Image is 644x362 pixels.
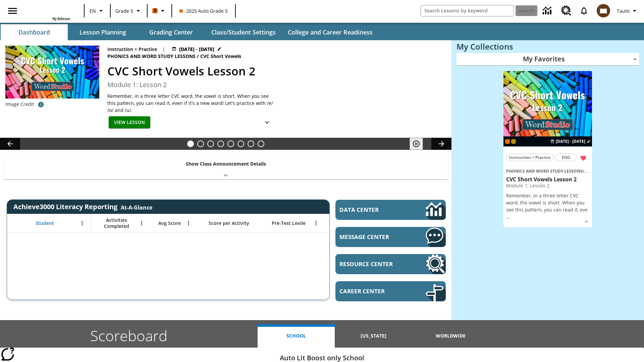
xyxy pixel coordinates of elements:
[186,160,266,167] p: Show Class Announcement Details
[217,140,224,147] button: Slide 4 One Idea, Lots of Hard Work
[248,140,254,147] button: Slide 7 Making a Difference for the Planet
[509,154,551,161] span: Instruction + Practice
[179,46,214,53] span: [DATE] - [DATE]
[339,287,406,295] span: Career Center
[577,152,589,164] button: Remove from Favorites
[206,24,281,40] button: Class/Student Settings
[187,140,194,147] button: Slide 1 CVC Short Vowels Lesson 2
[1,24,68,40] button: Dashboard
[179,7,228,14] span: 2025 Auto Grade 5
[506,176,589,183] h3: CVC Short Vowels Lesson 2
[107,93,275,114] p: Remember, in a three letter CVC word, the vowel is short. When you see this pattern, you can read...
[339,206,403,214] span: Data Center
[506,167,589,175] span: Topic: Phonics and Word Study Lessons/CVC Short Vowels
[258,324,335,348] button: School
[431,138,451,150] button: Lesson carousel, Next
[282,24,378,40] button: College and Career Readiness
[138,24,205,40] button: Grading Center
[581,217,591,227] button: Show Details
[457,53,639,66] div: My Favorites
[107,80,443,90] h3: Module 1: Lesson 2
[260,116,274,129] button: Show Details
[335,227,446,247] a: Message Center
[412,324,489,348] button: Worldwide
[335,324,412,348] button: [US_STATE]
[237,140,244,147] button: Slide 6 Career Lesson
[107,63,443,80] h2: CVC Short Vowels Lesson 2
[410,138,423,150] button: Pause
[107,46,157,53] p: Instruction + Practice
[5,101,34,108] p: Image Credit
[13,202,152,211] span: Achieve3000 Literacy Reporting
[154,6,157,15] span: B
[26,2,70,21] div: Home
[335,200,446,220] a: Data Center
[158,220,181,226] span: Avg Score
[614,5,641,17] button: Profile/Settings
[555,154,577,161] button: ENG
[339,233,406,241] span: Message Center
[583,168,588,174] span: /
[503,71,592,228] div: lesson details
[77,218,87,228] button: Open Menu
[617,7,630,14] span: Tauto
[121,202,152,211] div: At-A-Glance
[549,138,592,144] button: Aug 28 - Aug 28 Choose Dates
[557,2,575,20] a: Resource Center, Will open in new tab
[339,260,406,268] span: Resource Center
[150,5,169,17] button: Boost Class color is orange. Change class color
[457,42,639,51] h3: My Collections
[26,3,70,16] a: Home
[585,206,588,213] span: e
[3,156,448,179] div: Show Class Announcement Details
[36,220,54,226] span: Student
[575,2,593,19] a: Notifications
[410,138,430,150] div: Pause
[593,2,614,19] button: Select a new avatar
[137,218,147,228] button: Open Menu
[584,168,619,174] span: CVC Short Vowels
[209,220,249,226] span: Score per Activity
[197,140,204,147] button: Slide 2 Cars of the Future?
[335,254,446,274] a: Resource Center, Will open in new tab
[3,1,22,21] button: Open side menu
[162,46,165,53] span: |
[511,139,516,144] div: New 2025 class
[272,220,306,226] span: Pre-Test Lexile
[227,140,234,147] button: Slide 5 Pre-release lesson
[200,53,243,60] span: CVC Short Vowels
[5,46,99,99] img: CVC Short Vowels Lesson 2.
[506,214,510,220] span: …
[90,7,96,14] span: EN
[113,5,145,17] button: Grade: Grade 5, Select a grade
[109,116,150,129] button: View Lesson
[115,7,133,14] span: Grade 5
[34,99,48,111] button: Image credit: TOXIC CAT/Shutterstock
[87,5,108,17] button: Language: EN, Select a language
[506,192,589,220] p: Remember, in a three letter CVC word, the vowel is short. When you see this pattern, you can read...
[69,24,136,40] button: Lesson Planning
[52,16,70,21] span: NJ Edition
[311,218,321,228] button: Open Menu
[505,139,510,144] div: Current Class
[94,217,139,229] span: Activities Completed
[207,140,214,147] button: Slide 3 What's the Big Idea?
[335,281,446,301] a: Career Center
[258,140,264,147] button: Slide 8 Sleepless in the Animal Kingdom
[506,168,583,174] span: Phonics and Word Study Lessons
[556,138,585,144] span: [DATE] - [DATE]
[597,4,610,17] img: avatar image
[506,154,554,161] button: Instruction + Practice
[183,218,194,228] button: Open Menu
[197,53,199,59] span: /
[539,2,557,20] a: Data Center
[107,53,197,60] span: Phonics and Word Study Lessons
[170,46,223,53] button: Aug 28 - Aug 28 Choose Dates
[562,154,570,161] span: ENG
[421,5,514,16] input: search field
